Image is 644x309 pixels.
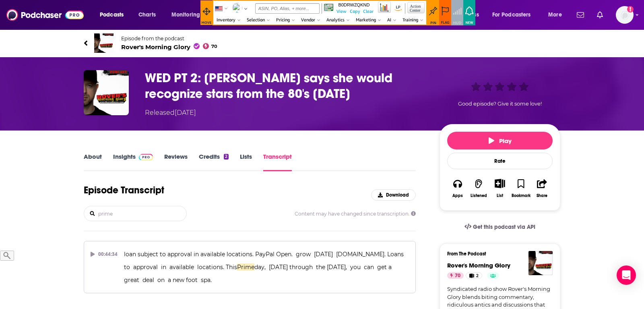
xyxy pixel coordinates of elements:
[468,174,489,203] button: Listened
[114,17,132,22] a: Analytics
[466,272,482,279] a: 2
[84,184,164,196] h1: Episode Transcript
[199,153,229,171] a: Credits2
[447,272,464,279] a: 70
[237,263,254,271] span: Prime
[263,153,292,171] a: Transcript
[164,153,188,171] a: Reviews
[137,8,151,14] a: Copy
[138,9,156,21] span: Charts
[574,8,587,22] a: Show notifications dropdown
[473,224,535,230] span: Get this podcast via API
[491,179,508,188] button: Show More Button
[121,35,217,41] span: Episode from the podcast
[151,8,164,14] a: Clear
[471,193,487,198] div: Listened
[616,6,634,24] img: User Profile
[91,248,118,261] div: 00:44:34
[458,217,542,237] a: Get this podcast via API
[20,3,30,13] img: hlodeiro
[133,8,161,21] a: Charts
[124,8,137,14] a: View
[617,265,636,285] div: Open Intercom Messenger
[487,8,543,21] button: open menu
[211,45,217,48] span: 70
[492,9,531,21] span: For Podcasters
[627,6,634,12] svg: Add a profile image
[139,154,153,160] img: Podchaser Pro
[100,9,124,21] span: Podcasts
[113,153,153,171] a: InsightsPodchaser Pro
[4,17,23,22] a: Inventory
[447,132,553,149] button: Play
[145,108,196,118] div: Released [DATE]
[6,7,84,23] img: Podchaser - Follow, Share and Rate Podcasts
[537,193,547,198] div: Share
[447,153,553,169] div: Rate
[175,17,179,22] a: AI
[94,8,134,21] button: open menu
[295,211,416,217] span: Content may have changed since transcription.
[386,192,409,198] span: Download
[166,8,211,21] button: open menu
[143,17,163,22] a: Marketing
[97,206,186,221] input: Search transcript...
[145,70,427,102] h3: WED PT 2: Duji says she would recognize stars from the 80's today
[121,43,217,51] span: Rover's Morning Glory
[458,101,542,107] span: Good episode? Give it some love!
[447,251,546,257] h3: From The Podcast
[616,6,634,24] span: Logged in as HLodeiro
[548,9,562,21] span: More
[447,174,468,203] button: Apps
[476,272,479,280] span: 2
[512,193,530,198] div: Bookmark
[616,6,634,24] button: Show profile menu
[190,17,206,22] a: Training
[34,17,52,22] a: Selection
[124,263,395,284] span: day, [DATE] through the [DATE], you can get a great deal on a new foot spa.
[84,153,102,171] a: About
[528,251,553,275] img: Rover's Morning Glory
[94,33,114,53] img: Rover's Morning Glory
[240,153,252,171] a: Lists
[371,189,416,201] button: Download
[89,17,103,22] a: Vendor
[489,174,510,203] div: Show More ButtonList
[84,70,129,115] img: WED PT 2: Duji says she would recognize stars from the 80's today
[497,193,503,198] div: List
[532,174,553,203] button: Share
[124,2,162,8] input: ASIN
[84,33,560,53] a: Rover's Morning GloryEpisode from the podcastRover's Morning Glory70
[84,241,416,293] button: 00:44:34loan subject to approval in available locations. PayPal Open. grow [DATE] [DOMAIN_NAME]. ...
[594,8,606,22] a: Show notifications dropdown
[171,9,200,21] span: Monitoring
[543,8,572,21] button: open menu
[124,251,407,271] span: loan subject to approval in available locations. PayPal Open. grow [DATE] [DOMAIN_NAME]. Loans to...
[43,3,107,14] input: ASIN, PO, Alias, + more...
[64,17,77,22] a: Pricing
[452,193,463,198] div: Apps
[447,261,510,269] a: Rover's Morning Glory
[455,272,460,280] span: 70
[510,174,531,203] button: Bookmark
[489,137,512,145] span: Play
[224,154,229,160] div: 2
